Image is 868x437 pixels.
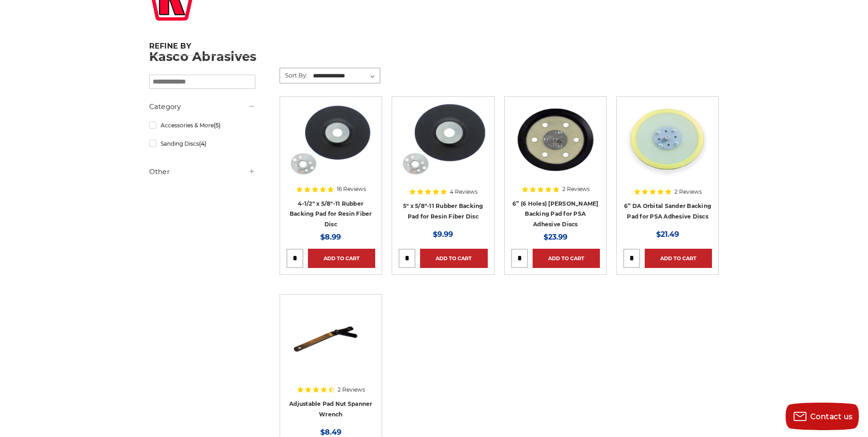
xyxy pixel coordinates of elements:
[290,200,372,228] a: 4-1/2" x 5/8"-11 Rubber Backing Pad for Resin Fiber Disc
[511,103,600,220] a: 6” (6 Holes) DA Sander Backing Pad for PSA Adhesive Discs
[149,101,255,112] h5: Category
[149,166,255,177] h5: Other
[149,50,719,63] h1: Kasco Abrasives
[533,249,600,268] a: Add to Cart
[286,103,375,220] a: 4-1/2" Resin Fiber Disc Backing Pad Flexible Rubber
[623,103,712,220] a: 6” DA Orbital Sander Backing Pad for PSA Adhesive Discs
[149,117,255,133] a: Accessories & More
[149,42,255,56] h5: Refine by
[399,103,487,220] a: 5 Inch Backing Pad for resin fiber disc with 5/8"-11 locking nut rubber
[786,403,859,430] button: Contact us
[308,249,375,268] a: Add to Cart
[149,136,255,152] a: Sanding Discs
[320,233,341,241] span: $8.99
[286,103,375,176] img: 4-1/2" Resin Fiber Disc Backing Pad Flexible Rubber
[645,249,712,268] a: Add to Cart
[623,103,712,176] img: 6” DA Orbital Sander Backing Pad for PSA Adhesive Discs
[420,249,487,268] a: Add to Cart
[544,233,567,241] span: $23.99
[286,301,375,374] img: Adjustable Pad Nut Wrench
[320,428,341,437] span: $8.49
[399,103,487,176] img: 5 Inch Backing Pad for resin fiber disc with 5/8"-11 locking nut rubber
[199,140,206,147] span: (4)
[511,103,600,176] img: 6” (6 Holes) DA Sander Backing Pad for PSA Adhesive Discs
[280,68,307,82] label: Sort By:
[286,301,375,418] a: Adjustable Pad Nut Wrench
[810,412,853,421] span: Contact us
[512,200,598,228] a: 6” (6 Holes) [PERSON_NAME] Backing Pad for PSA Adhesive Discs
[312,69,380,83] select: Sort By:
[433,230,453,239] span: $9.99
[214,122,221,129] span: (5)
[656,230,679,239] span: $21.49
